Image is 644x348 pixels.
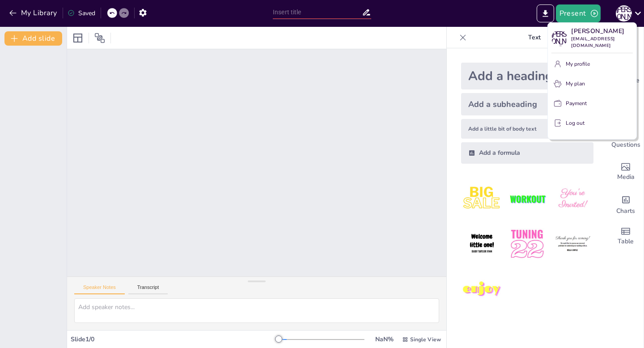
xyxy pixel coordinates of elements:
[551,96,633,110] button: Payment
[551,30,568,46] div: А [PERSON_NAME]
[566,99,587,107] p: Payment
[571,36,633,49] p: [EMAIL_ADDRESS][DOMAIN_NAME]
[551,76,633,91] button: My plan
[551,116,633,130] button: Log out
[551,57,633,71] button: My profile
[566,60,590,68] p: My profile
[566,80,585,88] p: My plan
[571,26,633,36] p: [PERSON_NAME]
[566,119,585,127] p: Log out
